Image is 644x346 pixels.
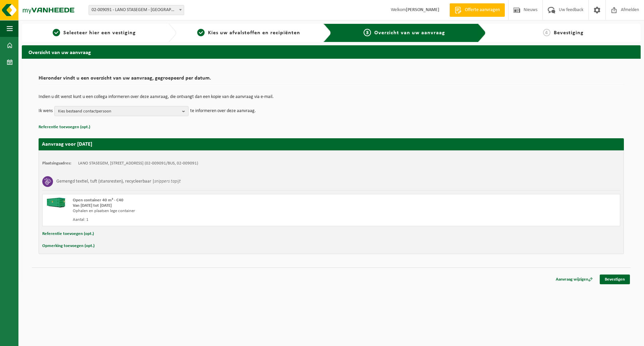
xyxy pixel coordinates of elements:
div: Ophalen en plaatsen lege container [73,208,358,214]
span: Open container 40 m³ - C40 [73,198,123,202]
p: te informeren over deze aanvraag. [190,106,256,116]
span: 1 [53,29,60,36]
a: 2Kies uw afvalstoffen en recipiënten [180,29,318,37]
strong: Van [DATE] tot [DATE] [73,203,112,208]
p: Ik wens [39,106,53,116]
span: Overzicht van uw aanvraag [374,30,445,36]
span: 4 [543,29,550,36]
img: HK-XC-40-GN-00.png [46,198,66,208]
button: Referentie toevoegen (opt.) [39,123,90,132]
span: 02-009091 - LANO STASEGEM - HARELBEKE [89,5,184,15]
p: Indien u dit wenst kunt u een collega informeren over deze aanvraag, die ontvangt dan een kopie v... [39,95,624,99]
h3: Gemengd textiel, tuft (stansresten), recycleerbaar | [56,176,181,187]
td: LANO STASEGEM, [STREET_ADDRESS] (02-009091/BUS, 02-009091) [78,161,198,166]
a: Offerte aanvragen [449,3,505,17]
span: Kies uw afvalstoffen en recipiënten [208,30,300,36]
a: Aanvraag wijzigen [551,275,598,284]
h2: Hieronder vindt u een overzicht van uw aanvraag, gegroepeerd per datum. [39,76,624,85]
button: Kies bestaand contactpersoon [54,106,189,116]
span: 3 [364,29,371,36]
a: Bevestigen [600,275,630,284]
h2: Overzicht van uw aanvraag [22,45,641,58]
button: Referentie toevoegen (opt.) [42,230,94,238]
span: Offerte aanvragen [463,7,501,13]
strong: Plaatsingsadres: [42,161,71,165]
strong: [PERSON_NAME] [406,7,439,12]
span: Kies bestaand contactpersoon [58,106,179,116]
a: 1Selecteer hier een vestiging [25,29,163,37]
span: Bevestiging [554,30,584,36]
span: Selecteer hier een vestiging [63,30,136,36]
strong: Aanvraag voor [DATE] [42,142,92,147]
button: Opmerking toevoegen (opt.) [42,242,95,250]
span: 02-009091 - LANO STASEGEM - HARELBEKE [89,5,184,15]
div: Aantal: 1 [73,217,358,223]
span: 2 [197,29,205,36]
i: snippers tapijt [154,179,181,184]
